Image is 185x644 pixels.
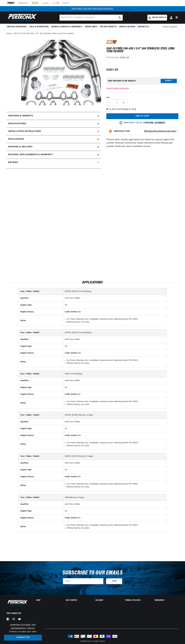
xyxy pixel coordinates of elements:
th: Year / Make / Model [19,329,63,336]
button: Translation missing: en.sections.announcements.next_announcement [133,6,138,11]
a: Add my vehicle [147,15,167,21]
summary: Engine Swaps [84,24,99,30]
a: Home [7,32,12,35]
h2: Applications [7,281,178,284]
p: Stay Connected [7,612,28,615]
li: Without factory oil cooler. [67,444,165,447]
p: Need help? Call us at [124,121,165,125]
button: Add to cart [106,113,178,119]
li: Without factory oil cooler. [67,403,165,406]
td: V8 [63,343,166,350]
div: Does This part fit My vehicle? [108,80,136,82]
th: Notes [19,439,63,450]
td: 1968 Mercury Cougar [63,494,166,501]
h2: Installation instructions [8,130,41,133]
button: search button [117,15,123,21]
button: EMISSIONS CODEWhat does this emissions code mean? [114,130,176,133]
h2: Shipping & Delivery [8,145,33,149]
h2: Specifications [8,122,26,125]
strong: Cubic Inches: [65,352,77,354]
td: [DATE]-[DATE] Mercury Cougar [63,412,166,419]
input: Email [63,578,103,584]
div: Part Number: [106,56,178,59]
th: Engine Type [19,343,63,350]
td: V8 [63,384,166,391]
media-gallery: Gallery Viewer [7,40,101,107]
span: Applications [8,138,24,141]
th: Year / Make / Model [19,453,63,460]
div: Fitment Note: Header applications are based on original engine and cylinder head port centerlines... [106,40,178,187]
li: Without factory oil cooler. [67,321,165,324]
td: V8 [63,302,166,308]
a: 1967-70 Ford 390-428 1 3/4" 304 Stainless Steel Long Tube Header [14,32,74,35]
summary: Shipping & Delivery [7,143,101,151]
summary: Coils & Distributors [28,24,50,30]
td: V8 [63,508,166,515]
h3: Subscribe to our emails [62,570,123,575]
td: 390 [63,432,166,439]
span: Ignition Conversions [7,25,27,28]
summary: Installation instructions [7,128,101,135]
a: Contact Us [4,635,42,641]
summary: Help Center [66,599,90,601]
th: Qualifier [19,295,63,302]
th: Qualifier [19,501,63,508]
th: Notes [19,357,63,367]
strong: Cubic Inches: [65,393,77,395]
img: Emissions code [108,129,113,133]
td: 427 [63,515,166,521]
th: Engine Type [19,384,63,391]
th: Engine Type [19,302,63,308]
li: On Power Steering Cars, Installation requires power steering bracket PN H7609. [67,524,165,527]
a: View All Vehicle Applications [106,88,129,89]
strong: Cubic Inches: [65,435,77,436]
h1: 1967-70 Ford 390-428 1 3/4" 304 Stainless Steel Long Tube Header [106,47,178,53]
summary: Spark Plug Wires [118,24,137,30]
button: Verify [161,79,177,83]
p: Contact us to place your order. [4,630,42,633]
a: PerTronix [85,641,91,642]
a: [PHONE_NUMBER] [145,122,165,124]
summary: Ignition Conversions [7,24,28,30]
th: Engine Size(s) [19,473,63,480]
span: Battery Products [100,25,117,28]
th: Qualifier [19,377,63,384]
strong: Cubic Inches: [65,476,77,478]
span: Engine Swaps [85,25,97,28]
td: 428 [63,309,166,315]
li: Without factory oil cooler. [67,362,165,365]
td: 427 [63,391,166,398]
summary: Motorcycle [137,24,150,30]
th: Qualifier [19,336,63,343]
span: Headers, Exhausts & Components [51,25,82,28]
h2: Account [95,599,119,601]
th: Qualifier [19,460,63,467]
li: On Power Steering Cars, Installation requires power steering bracket PN H7609. [67,359,165,362]
th: Qualifier [19,419,63,425]
span: $981.95 [106,67,118,72]
summary: Resources [155,599,178,601]
h2: Features & Benefits [8,114,33,118]
td: 1968 Ford Mustang [63,371,166,377]
th: Notes [19,521,63,532]
td: with Floor Shifter [63,336,166,343]
a: SHOP BEST SELLING IGNITION & EXHAUST [72,8,113,10]
nav: breadcrumbs [7,32,178,35]
summary: Returns, Replacements & Warranty [7,151,101,159]
th: Year / Make / Model [19,288,63,295]
strong: Cubic Inches: [65,517,77,519]
p: In-Stock and Ready to Ship [106,108,178,111]
span: Add my vehicle [152,16,166,19]
th: Engine Size(s) [19,515,63,521]
button: Translation missing: en.sections.announcements.previous_announcement [47,6,52,11]
strong: What does this emissions code mean? [144,130,176,132]
h2: Terms & policies [125,599,149,601]
th: Engine Size(s) [19,350,63,356]
th: Engine Size(s) [19,432,63,439]
th: Engine Size(s) [19,391,63,398]
td: 390 [63,350,166,356]
li: Without factory oil cooler. [67,527,165,530]
summary: Headers, Exhausts & Components [50,24,84,30]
